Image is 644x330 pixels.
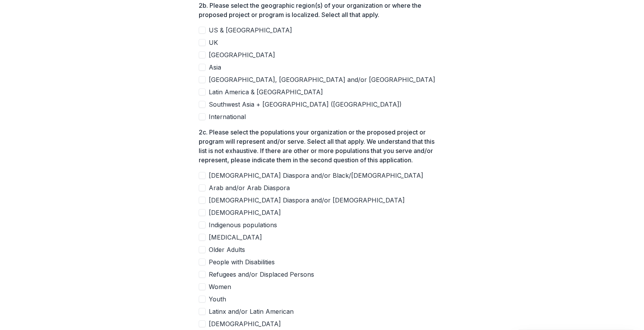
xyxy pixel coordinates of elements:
span: US & [GEOGRAPHIC_DATA] [209,26,292,35]
span: Women [209,282,231,291]
span: People with Disabilities [209,257,275,267]
p: 2c. Please select the populations your organization or the proposed project or program will repre... [199,128,441,165]
span: Asia [209,63,221,72]
span: Southwest Asia + [GEOGRAPHIC_DATA] ([GEOGRAPHIC_DATA]) [209,100,402,109]
span: Latinx and/or Latin American [209,307,294,316]
span: Indigenous populations [209,220,277,230]
span: [GEOGRAPHIC_DATA], [GEOGRAPHIC_DATA] and/or [GEOGRAPHIC_DATA] [209,75,435,84]
span: Youth [209,294,226,304]
span: [DEMOGRAPHIC_DATA] [209,208,281,217]
p: 2b. Please select the geographic region(s) of your organization or where the proposed project or ... [199,1,441,19]
span: [DEMOGRAPHIC_DATA] Diaspora and/or [DEMOGRAPHIC_DATA] [209,196,405,205]
span: International [209,112,246,121]
span: [DEMOGRAPHIC_DATA] [209,319,281,328]
span: [GEOGRAPHIC_DATA] [209,50,275,60]
span: [MEDICAL_DATA] [209,233,262,242]
span: UK [209,38,218,47]
span: Arab and/or Arab Diaspora [209,183,290,192]
span: [DEMOGRAPHIC_DATA] Diaspora and/or Black/[DEMOGRAPHIC_DATA] [209,171,423,180]
span: Refugees and/or Displaced Persons [209,270,314,279]
span: Older Adults [209,245,245,254]
span: Latin America & [GEOGRAPHIC_DATA] [209,87,323,97]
